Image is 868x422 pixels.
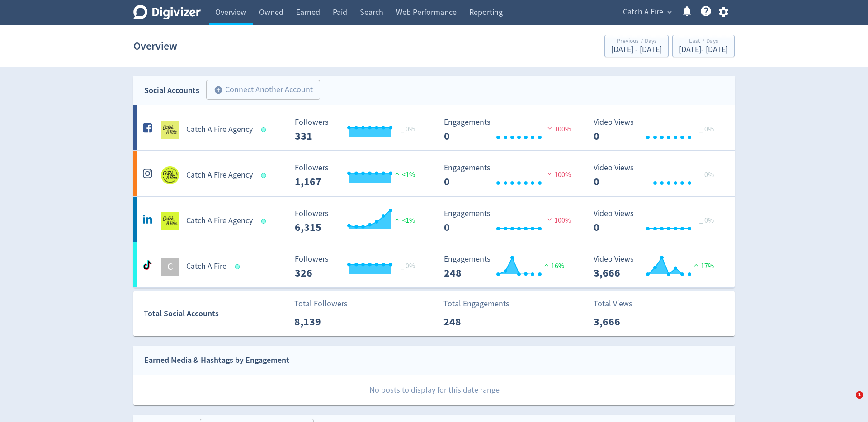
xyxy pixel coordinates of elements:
[261,173,269,178] span: Data last synced: 25 Sep 2025, 1:02am (AEST)
[186,216,253,226] h5: Catch A Fire Agency
[589,209,725,233] svg: Video Views 0
[672,35,735,57] button: Last 7 Days[DATE]- [DATE]
[261,127,269,132] span: Data last synced: 25 Sep 2025, 1:02am (AEST)
[206,80,320,100] button: Connect Another Account
[611,46,662,54] div: [DATE] - [DATE]
[542,262,564,271] span: 16%
[545,216,571,225] span: 100%
[401,125,415,134] span: _ 0%
[161,121,179,139] img: Catch A Fire Agency undefined
[856,391,863,399] span: 1
[692,262,701,268] img: positive-performance.svg
[393,216,415,225] span: <1%
[699,125,714,134] span: _ 0%
[545,125,571,134] span: 100%
[144,354,289,367] div: Earned Media & Hashtags by Engagement
[679,46,728,54] div: [DATE] - [DATE]
[199,81,320,100] a: Connect Another Account
[186,261,226,272] h5: Catch A Fire
[589,255,725,279] svg: Video Views 3,666
[439,118,575,142] svg: Engagements 0
[594,298,646,310] p: Total Views
[290,209,426,233] svg: Followers 6,315
[290,255,426,279] svg: Followers 326
[620,5,674,19] button: Catch A Fire
[699,216,714,225] span: _ 0%
[290,118,426,142] svg: Followers 331
[545,170,571,179] span: 100%
[144,307,288,320] div: Total Social Accounts
[161,166,179,184] img: Catch A Fire Agency undefined
[623,5,663,19] span: Catch A Fire
[837,391,859,413] iframe: Intercom live chat
[133,197,735,242] a: Catch A Fire Agency undefinedCatch A Fire Agency Followers 6,315 Followers 6,315 <1% Engagements ...
[133,151,735,196] a: Catch A Fire Agency undefinedCatch A Fire Agency Followers 1,167 Followers 1,167 <1% Engagements ...
[545,170,554,177] img: negative-performance.svg
[545,216,554,223] img: negative-performance.svg
[393,216,402,223] img: positive-performance.svg
[443,314,495,330] p: 248
[235,264,243,269] span: Data last synced: 25 Sep 2025, 1:02am (AEST)
[679,38,728,46] div: Last 7 Days
[604,35,669,57] button: Previous 7 Days[DATE] - [DATE]
[439,255,575,279] svg: Engagements 248
[589,118,725,142] svg: Video Views 0
[439,164,575,188] svg: Engagements 0
[393,170,415,179] span: <1%
[133,105,735,150] a: Catch A Fire Agency undefinedCatch A Fire Agency Followers 331 Followers 331 _ 0% Engagements 0 E...
[611,38,662,46] div: Previous 7 Days
[393,170,402,177] img: positive-performance.svg
[692,262,714,271] span: 17%
[294,298,348,310] p: Total Followers
[699,170,714,179] span: _ 0%
[214,85,223,94] span: add_circle
[186,124,253,135] h5: Catch A Fire Agency
[290,164,426,188] svg: Followers 1,167
[161,212,179,230] img: Catch A Fire Agency undefined
[401,262,415,271] span: _ 0%
[133,32,177,61] h1: Overview
[134,375,735,405] p: No posts to display for this date range
[665,8,674,16] span: expand_more
[545,125,554,131] img: negative-performance.svg
[439,209,575,233] svg: Engagements 0
[542,262,551,268] img: positive-performance.svg
[589,164,725,188] svg: Video Views 0
[261,219,269,224] span: Data last synced: 25 Sep 2025, 2:02am (AEST)
[161,258,179,276] div: C
[186,170,253,181] h5: Catch A Fire Agency
[294,314,346,330] p: 8,139
[443,298,509,310] p: Total Engagements
[133,242,735,287] a: CCatch A Fire Followers 326 Followers 326 _ 0% Engagements 248 Engagements 248 16% Video Views 3,...
[144,84,199,97] div: Social Accounts
[594,314,646,330] p: 3,666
